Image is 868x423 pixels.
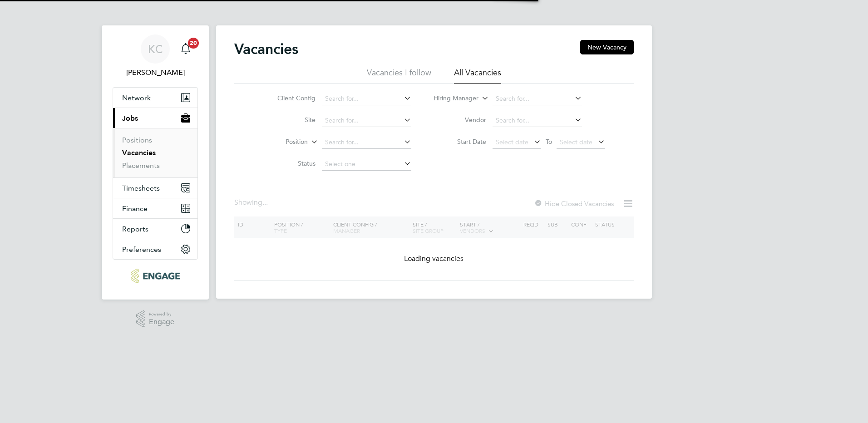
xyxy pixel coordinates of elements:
h2: Vacancies [234,40,298,58]
label: Client Config [263,94,316,102]
span: Engage [149,318,174,326]
span: Kerry Cattle [113,67,198,78]
button: Reports [113,219,197,239]
span: Finance [122,204,148,213]
div: Showing [234,198,270,207]
input: Search for... [493,114,582,127]
nav: Main navigation [102,25,209,300]
input: Search for... [322,114,411,127]
span: KC [148,43,163,55]
span: Timesheets [122,184,160,192]
input: Search for... [322,93,411,105]
label: Start Date [434,138,486,146]
input: Search for... [493,93,582,105]
span: Select date [496,138,528,146]
label: Hide Closed Vacancies [534,199,614,208]
label: Vendor [434,116,486,124]
label: Site [263,116,316,124]
button: Network [113,88,197,108]
span: Powered by [149,310,174,318]
button: Finance [113,198,197,218]
input: Select one [322,158,411,171]
button: Preferences [113,239,197,259]
label: Position [256,138,308,147]
span: Preferences [122,245,161,254]
a: Powered byEngage [136,310,175,328]
span: 20 [188,38,199,49]
a: Vacancies [122,148,156,157]
label: Hiring Manager [426,94,478,103]
div: Jobs [113,128,197,177]
span: Jobs [122,114,138,123]
a: Go to home page [113,269,198,283]
span: Reports [122,225,148,233]
a: Positions [122,136,152,144]
a: 20 [177,34,195,64]
img: ncclondon-logo-retina.png [131,269,179,283]
a: Placements [122,161,160,170]
li: Vacancies I follow [367,67,431,84]
label: Status [263,159,316,167]
button: Jobs [113,108,197,128]
span: To [543,136,555,148]
button: Timesheets [113,178,197,198]
span: ... [262,198,268,207]
li: All Vacancies [454,67,501,84]
button: New Vacancy [580,40,634,54]
a: KC[PERSON_NAME] [113,34,198,78]
input: Search for... [322,136,411,149]
span: Network [122,93,151,102]
span: Select date [560,138,592,146]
